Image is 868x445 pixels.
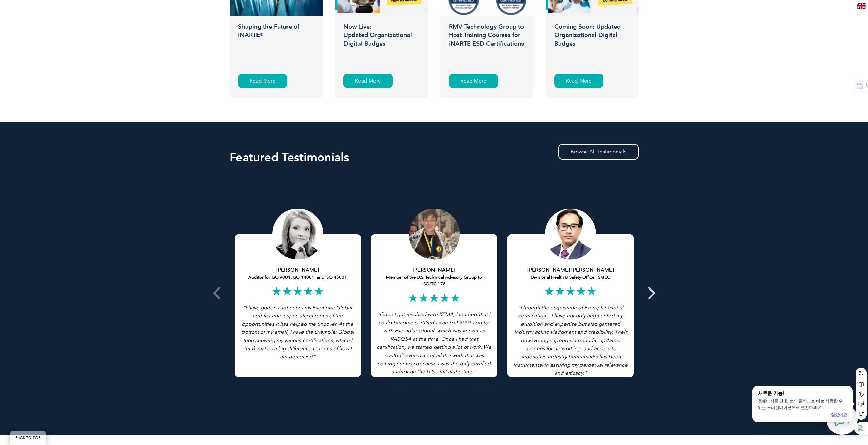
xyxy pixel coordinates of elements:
button: 2 of 4 [385,379,392,386]
h5: Auditor for ISO 9001, ISO 14001, and ISO 45001 [240,267,356,281]
button: 11 of 4 [477,379,484,386]
div: Read More [238,74,287,88]
h3: Shaping the Future of iNARTE® [230,23,323,67]
h2: Featured Testimonials [230,152,639,163]
a: BACK TO TOP [10,431,46,445]
h5: Member of the U.S. Technical Advisory Group to ISO/TC 176 [376,267,492,287]
button: 12 of 4 [487,379,494,386]
button: 6 of 4 [426,379,432,386]
button: 3 of 4 [395,379,402,386]
button: 9 of 4 [456,379,463,386]
button: 8 of 4 [446,379,453,386]
button: 10 of 4 [467,379,473,386]
i: ” [241,305,354,360]
div: Read More [343,74,393,88]
h2: ★★★★★ [376,293,492,303]
em: “I have gotten a lot out of my Exemplar Global certification, especially in terms of the opportun... [241,305,354,360]
h3: Coming Soon: Updated Organizational Digital Badges [546,23,639,67]
button: 7 of 4 [436,379,443,386]
div: Read More [554,74,603,88]
i: "Through the acquisition of Exemplar Global certifications, I have not only augmented my eruditio... [513,305,628,376]
div: Read More [449,74,498,88]
h2: ★★★★★ [513,286,629,297]
i: "Once I got involved with KEMA, I learned that I could become certified as an ISO 9001 auditor wi... [377,311,491,375]
strong: [PERSON_NAME] [276,267,319,273]
a: Browse All Testimonials [558,144,639,160]
h5: Divisional Health & Safety Officer, SMEC [513,267,629,281]
strong: [PERSON_NAME] [413,267,455,273]
strong: [PERSON_NAME] [PERSON_NAME] [527,267,614,273]
h3: RMV Technology Group to Host Training Courses for iNARTE ESD Certifications [440,23,533,67]
h3: Now Live: Updated Organizational Digital Badges [335,23,428,67]
button: 4 of 4 [405,379,412,386]
img: en [857,3,866,9]
button: 5 of 4 [415,379,422,386]
button: 1 of 4 [374,379,381,386]
h2: ★★★★★ [240,286,356,297]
